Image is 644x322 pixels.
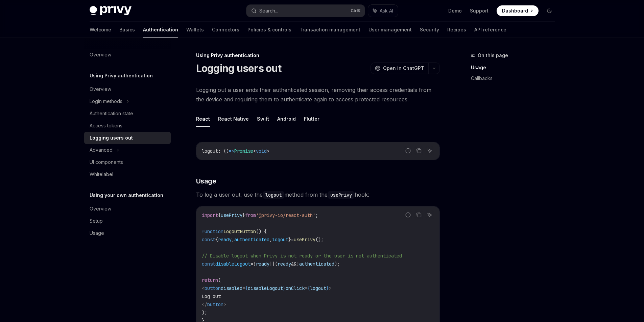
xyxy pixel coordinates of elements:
button: Copy the contents from the code block [414,146,423,155]
span: ! [296,261,299,267]
h5: Using Privy authentication [90,72,153,80]
button: React Native [218,111,249,127]
span: from [245,212,256,218]
span: button [205,285,221,291]
a: API reference [474,22,506,38]
span: || [269,261,275,267]
span: </ [202,301,207,307]
a: Callbacks [471,73,560,84]
h5: Using your own authentication [90,191,163,199]
span: { [245,285,248,291]
span: disabled [221,285,242,291]
div: Access tokens [90,122,122,130]
a: Dashboard [497,5,539,16]
span: void [256,148,267,154]
button: Swift [257,111,269,127]
span: Logging out a user ends their authenticated session, removing their access credentials from the d... [196,85,440,104]
span: To log a user out, use the method from the hook: [196,190,440,199]
div: UI components [90,158,123,166]
span: Ctrl K [351,8,361,14]
span: < [202,285,205,291]
span: ! [253,261,256,267]
div: Overview [90,51,111,59]
a: Overview [84,83,171,95]
a: Authentication state [84,107,171,120]
span: Promise [234,148,253,154]
div: Using Privy authentication [196,52,440,59]
span: () { [256,228,267,234]
button: Report incorrect code [404,210,412,219]
span: => [229,148,234,154]
span: ); [334,261,340,267]
div: Search... [259,7,278,15]
a: Usage [471,62,560,73]
button: Search...CtrlK [246,5,365,17]
button: Android [277,111,296,127]
div: Setup [90,217,103,225]
div: Whitelabel [90,170,113,178]
span: On this page [478,51,508,59]
span: ready [278,261,291,267]
span: = [305,285,307,291]
span: Usage [196,176,216,186]
a: User management [368,22,412,38]
span: usePrivy [294,237,315,243]
span: return [202,277,218,283]
a: Logging users out [84,132,171,144]
span: > [267,148,269,154]
span: usePrivy [221,212,242,218]
a: Connectors [212,22,239,38]
code: logout [263,191,284,199]
span: : () [218,148,229,154]
span: = [291,237,294,243]
span: = [251,261,253,267]
span: Open in ChatGPT [383,65,424,72]
span: > [223,301,226,307]
span: } [326,285,329,291]
span: (); [315,237,324,243]
span: button [207,301,223,307]
span: ); [202,309,207,316]
span: } [288,237,291,243]
button: Ask AI [368,5,398,17]
span: '@privy-io/react-auth' [256,212,315,218]
span: { [215,237,218,243]
a: UI components [84,156,171,168]
span: ( [275,261,278,267]
span: = [242,285,245,291]
span: , [269,237,272,243]
button: React [196,111,210,127]
span: ready [256,261,269,267]
div: Usage [90,229,104,237]
a: Overview [84,203,171,215]
div: Logging users out [90,134,133,142]
a: Security [420,22,439,38]
span: logout [310,285,326,291]
span: Dashboard [502,7,528,14]
button: Copy the contents from the code block [414,210,423,219]
a: Transaction management [300,22,360,38]
span: ready [218,237,232,243]
a: Recipes [447,22,466,38]
button: Flutter [304,111,319,127]
a: Basics [119,22,135,38]
div: Login methods [90,97,122,105]
span: && [291,261,296,267]
a: Support [470,7,488,14]
span: const [202,261,215,267]
a: Setup [84,215,171,227]
span: onClick [286,285,305,291]
span: authenticated [299,261,334,267]
button: Ask AI [425,146,434,155]
span: import [202,212,218,218]
span: // Disable logout when Privy is not ready or the user is not authenticated [202,253,402,259]
a: Usage [84,227,171,239]
img: dark logo [90,6,132,16]
button: Ask AI [425,210,434,219]
a: Wallets [186,22,204,38]
span: ( [218,277,221,283]
a: Demo [448,7,462,14]
span: > [329,285,332,291]
button: Open in ChatGPT [371,63,428,74]
span: Ask AI [380,7,393,14]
